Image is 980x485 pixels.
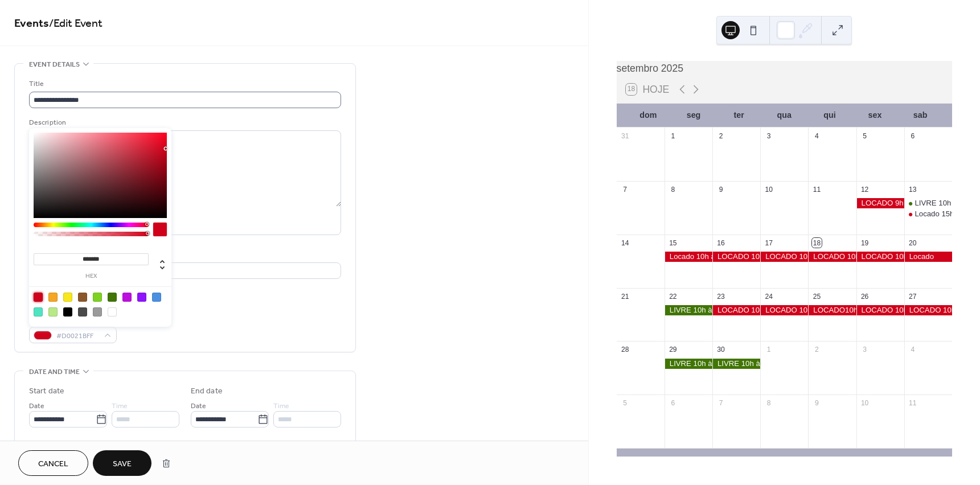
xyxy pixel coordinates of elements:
div: Locado 15h às 17h [904,209,952,219]
span: Time [112,400,128,412]
div: #417505 [108,293,117,302]
span: Date [191,400,206,412]
button: Save [93,450,151,476]
button: Cancel [18,450,88,476]
div: #000000 [63,307,72,317]
div: #FFFFFF [108,307,117,317]
div: Description [29,117,339,129]
div: #7ED321 [93,293,102,302]
div: 24 [764,291,774,301]
div: dom [626,104,671,127]
div: 22 [668,291,678,301]
div: 2 [716,131,726,141]
span: Time [273,400,289,412]
div: 2 [812,345,822,355]
div: #8B572A [78,293,87,302]
div: LIVRE 10h às 17h [712,359,760,369]
div: setembro 2025 [617,61,952,76]
div: #B8E986 [48,307,58,317]
div: 12 [860,184,870,194]
div: LOCADO 9h às 18h [856,198,904,208]
div: #9B9B9B [93,307,102,317]
div: Locado 15h às 17h [915,209,979,219]
div: 11 [908,398,917,408]
div: 3 [764,131,774,141]
div: 29 [668,345,678,355]
div: 17 [764,238,774,248]
div: LIVRE 10h às 17h [665,359,712,369]
div: 8 [764,398,774,408]
div: LOCADO 10h às 17h [808,252,856,262]
div: 7 [620,184,630,194]
span: Save [113,458,132,470]
div: 10 [764,184,774,194]
div: Locado 10h às 17h [665,252,712,262]
div: 6 [668,398,678,408]
span: #D0021BFF [56,330,99,342]
div: 13 [908,184,917,194]
div: 1 [764,345,774,355]
div: 8 [668,184,678,194]
div: 9 [716,184,726,194]
div: Locado [904,252,952,262]
div: 11 [812,184,822,194]
div: 7 [716,398,726,408]
div: 19 [860,238,870,248]
div: #D0021B [34,293,43,302]
div: LIVRE 10h às 17h [665,305,712,315]
span: / Edit Event [49,13,102,35]
div: 4 [908,345,917,355]
div: LOCADO 10h às 17h [760,252,808,262]
div: 18 [812,238,822,248]
div: LOCADO 10h às 17h [712,252,760,262]
a: Events [14,13,49,35]
div: 1 [668,131,678,141]
div: #F5A623 [48,293,58,302]
div: 20 [908,238,917,248]
div: #9013FE [137,293,146,302]
span: Date and time [29,366,80,378]
div: LOCADO 10h às 17h [712,305,760,315]
div: 30 [716,345,726,355]
div: 6 [908,131,917,141]
div: 25 [812,291,822,301]
div: qua [761,104,807,127]
div: ter [716,104,762,127]
div: #BD10E0 [122,293,132,302]
div: 16 [716,238,726,248]
div: 4 [812,131,822,141]
span: Cancel [38,458,68,470]
div: sex [852,104,898,127]
div: Start date [29,385,64,397]
div: 15 [668,238,678,248]
div: 23 [716,291,726,301]
div: LOCADO 10h às 17h [904,305,952,315]
div: LOCADO 10h às 13h [760,305,808,315]
div: 10 [860,398,870,408]
div: Location [29,249,339,261]
div: 5 [620,398,630,408]
span: Event details [29,59,80,71]
div: End date [191,385,223,397]
span: Date [29,400,44,412]
div: sab [897,104,943,127]
div: 5 [860,131,870,141]
label: hex [34,273,149,280]
div: 26 [860,291,870,301]
div: #F8E71C [63,293,72,302]
div: Title [29,78,339,90]
div: 21 [620,291,630,301]
div: 9 [812,398,822,408]
div: LIVRE 10h às 13h [915,198,976,208]
div: #50E3C2 [34,307,43,317]
div: 31 [620,131,630,141]
div: LIVRE 10h às 13h [904,198,952,208]
div: #4A90E2 [152,293,161,302]
div: 28 [620,345,630,355]
div: 3 [860,345,870,355]
div: #4A4A4A [78,307,87,317]
div: 14 [620,238,630,248]
div: LOCADO10h às 17h [808,305,856,315]
div: LOCADO 10h às 17h [856,252,904,262]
